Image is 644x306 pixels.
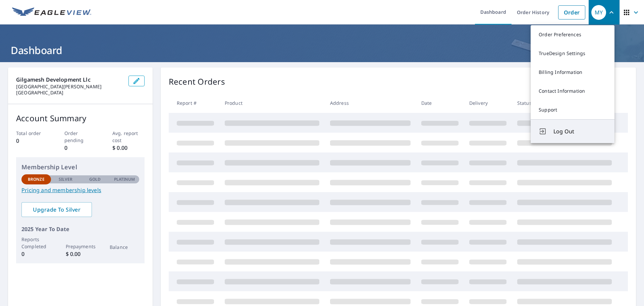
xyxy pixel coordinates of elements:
[27,206,87,213] span: Upgrade To Silver
[531,63,614,82] a: Billing Information
[16,112,145,124] p: Account Summary
[112,130,145,144] p: Avg. report cost
[16,130,48,137] p: Total order
[21,225,139,233] p: 2025 Year To Date
[21,163,139,172] p: Membership Level
[464,93,512,113] th: Delivery
[12,7,91,17] img: EV Logo
[558,5,585,19] a: Order
[16,137,48,145] p: 0
[169,76,225,88] p: Recent Orders
[531,100,614,119] a: Support
[110,244,139,251] p: Balance
[21,250,51,258] p: 0
[21,236,51,250] p: Reports Completed
[21,186,139,194] a: Pricing and membership levels
[8,43,636,57] h1: Dashboard
[512,93,617,113] th: Status
[21,202,92,217] a: Upgrade To Silver
[553,127,606,135] span: Log Out
[64,144,97,152] p: 0
[16,84,123,90] p: [GEOGRAPHIC_DATA][PERSON_NAME]
[28,176,45,182] p: Bronze
[114,176,135,182] p: Platinum
[89,176,101,182] p: Gold
[531,44,614,63] a: TrueDesign Settings
[531,25,614,44] a: Order Preferences
[16,76,123,84] p: gilgamesh development llc
[531,119,614,143] button: Log Out
[66,243,95,250] p: Prepayments
[16,90,123,96] p: [GEOGRAPHIC_DATA]
[416,93,464,113] th: Date
[59,176,73,182] p: Silver
[591,5,606,20] div: MY
[66,250,95,258] p: $ 0.00
[325,93,416,113] th: Address
[112,144,145,152] p: $ 0.00
[219,93,325,113] th: Product
[531,82,614,100] a: Contact Information
[169,93,219,113] th: Report #
[64,130,97,144] p: Order pending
